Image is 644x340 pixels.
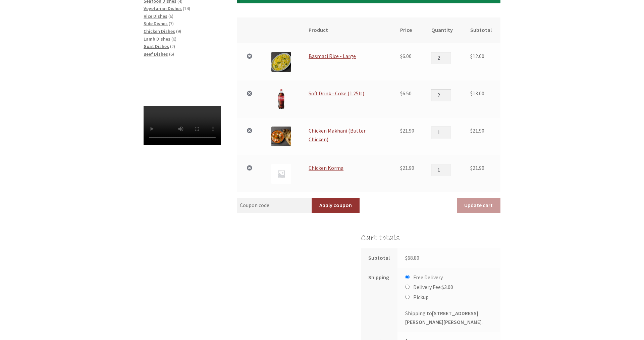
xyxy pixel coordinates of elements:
span: $ [470,127,473,134]
bdi: 13.00 [470,90,484,97]
a: Rice Dishes [144,13,167,19]
input: Coupon code [237,198,311,213]
span: $ [470,164,473,171]
span: $ [400,164,402,171]
span: $ [400,53,402,59]
bdi: 3.00 [442,284,453,290]
input: Product quantity [431,52,451,64]
span: $ [470,90,473,97]
strong: [STREET_ADDRESS][PERSON_NAME][PERSON_NAME] [405,310,482,325]
img: Soft Drink - Coke (1.25lt) [271,89,291,109]
img: Placeholder [271,164,291,184]
bdi: 21.90 [470,164,484,171]
a: Remove Chicken Korma from cart [245,164,254,173]
span: $ [470,53,473,59]
a: Basmati Rice - Large [309,53,356,59]
a: Chicken Dishes [144,28,175,34]
img: Basmati Rice - Large [271,52,291,72]
a: Chicken Makhani (Butter Chicken) [309,127,366,143]
bdi: 68.80 [405,254,419,261]
bdi: 21.90 [400,164,414,171]
a: Side Dishes [144,20,168,27]
span: 14 [184,5,189,11]
span: $ [405,254,408,261]
input: Product quantity [431,164,451,176]
th: Shipping [361,268,397,332]
span: 9 [177,28,180,34]
span: 6 [173,36,175,42]
a: Beef Dishes [144,51,168,57]
input: Product quantity [431,89,451,101]
span: 7 [170,20,172,27]
span: 2 [171,43,174,49]
a: Lamb Dishes [144,36,170,42]
bdi: 6.50 [400,90,412,97]
span: 6 [170,13,172,19]
bdi: 6.00 [400,53,412,59]
span: $ [442,284,444,290]
th: Subtotal [361,248,397,268]
input: Product quantity [431,127,451,139]
a: Remove Chicken Makhani (Butter Chicken) from cart [245,127,254,135]
a: Remove Basmati Rice - Large from cart [245,52,254,61]
th: Price [391,17,423,44]
span: $ [400,90,402,97]
span: 6 [170,51,173,57]
th: Product [300,17,391,44]
a: Soft Drink - Coke (1.25lt) [309,90,364,97]
img: Chicken Makhani (Butter Chicken) [271,127,291,146]
a: Remove Soft Drink - Coke (1.25lt) from cart [245,89,254,98]
a: Chicken Korma [309,164,343,171]
th: Quantity [423,17,462,44]
label: Delivery Fee: [413,284,453,290]
label: Pickup [413,294,429,300]
span: $ [400,127,402,134]
bdi: 21.90 [400,127,414,134]
th: Subtotal [462,17,500,44]
a: Vegetarian Dishes [144,5,182,11]
p: Shipping to . [405,309,493,327]
button: Update cart [457,198,500,213]
bdi: 12.00 [470,53,484,59]
bdi: 21.90 [470,127,484,134]
button: Apply coupon [312,198,359,213]
h2: Cart totals [361,233,500,243]
a: Goat Dishes [144,43,169,49]
label: Free Delivery [413,274,443,281]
